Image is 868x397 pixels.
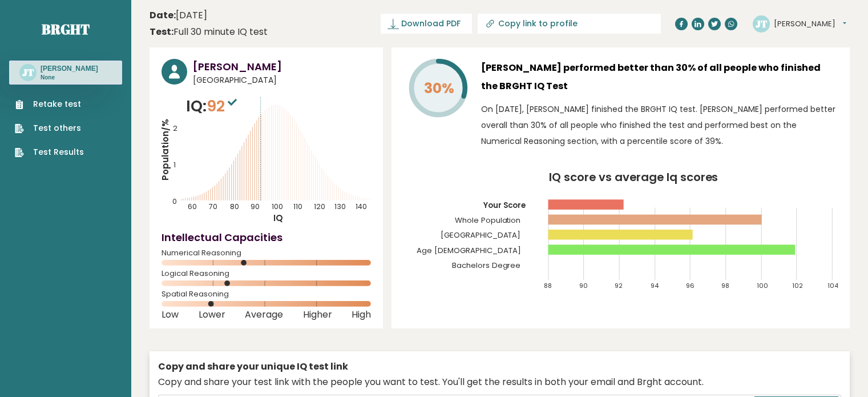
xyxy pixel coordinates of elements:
div: Full 30 minute IQ test [150,25,268,39]
tspan: 110 [293,202,302,211]
tspan: 90 [579,281,588,290]
text: JT [756,17,768,30]
tspan: Your Score [483,200,526,211]
tspan: 102 [793,281,804,290]
tspan: 60 [188,202,197,211]
tspan: 80 [230,202,239,211]
tspan: 120 [314,202,325,211]
a: Download PDF [381,14,472,34]
b: Test: [150,25,173,38]
p: On [DATE], [PERSON_NAME] finished the BRGHT IQ test. [PERSON_NAME] performed better overall than ... [481,101,838,149]
span: High [352,312,371,317]
tspan: 94 [651,281,659,290]
tspan: 2 [173,123,177,133]
b: Date: [150,9,176,22]
span: Lower [199,312,225,317]
tspan: 1 [173,160,176,170]
div: Copy and share your unique IQ test link [158,360,841,374]
span: [GEOGRAPHIC_DATA] [193,74,371,86]
tspan: 90 [251,202,260,211]
tspan: Bachelors Degree [452,260,521,271]
tspan: [GEOGRAPHIC_DATA] [441,230,521,240]
tspan: Age [DEMOGRAPHIC_DATA] [417,245,521,256]
tspan: 96 [686,281,695,290]
tspan: 30% [424,78,454,98]
button: [PERSON_NAME] [774,18,846,30]
span: Numerical Reasoning [162,251,371,255]
p: IQ: [186,95,240,118]
span: Download PDF [401,18,461,30]
tspan: Whole Population [455,215,521,226]
p: None [41,74,98,82]
tspan: 100 [757,281,768,290]
h3: [PERSON_NAME] [41,64,98,73]
a: Brght [42,20,90,38]
time: [DATE] [150,9,207,22]
h3: [PERSON_NAME] performed better than 30% of all people who finished the BRGHT IQ Test [481,59,838,95]
a: Test Results [15,146,84,158]
span: Low [162,312,179,317]
span: Spatial Reasoning [162,292,371,296]
tspan: 0 [172,197,177,206]
tspan: 140 [356,202,367,211]
tspan: 88 [544,281,552,290]
h4: Intellectual Capacities [162,230,371,245]
tspan: IQ [273,212,283,224]
span: Logical Reasoning [162,271,371,276]
tspan: Population/% [159,119,171,181]
span: Higher [303,312,332,317]
span: Average [245,312,283,317]
tspan: 130 [334,202,346,211]
div: Copy and share your test link with the people you want to test. You'll get the results in both yo... [158,375,841,389]
tspan: 98 [721,281,729,290]
tspan: 104 [828,281,839,290]
a: Test others [15,122,84,134]
tspan: IQ score vs average Iq scores [549,169,718,185]
a: Retake test [15,98,84,110]
tspan: 92 [615,281,623,290]
span: 92 [207,95,240,117]
text: JT [22,66,34,79]
tspan: 100 [272,202,283,211]
h3: [PERSON_NAME] [193,59,371,74]
tspan: 70 [209,202,217,211]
